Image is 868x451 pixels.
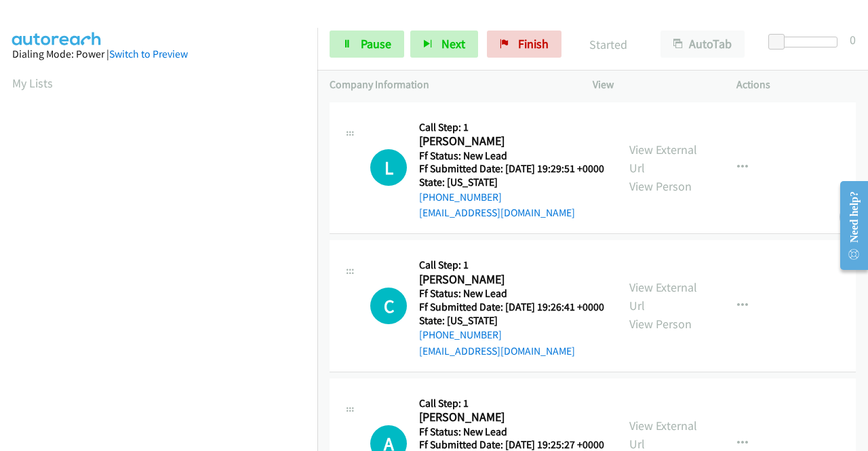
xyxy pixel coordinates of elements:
[370,149,407,186] div: The call is yet to be attempted
[419,425,604,439] h5: Ff Status: New Lead
[775,37,837,47] div: Delay between calls (in seconds)
[419,176,604,189] h5: State: [US_STATE]
[361,36,391,52] span: Pause
[629,142,697,176] a: View External Url
[629,316,692,332] a: View Person
[736,77,856,93] p: Actions
[419,206,575,219] a: [EMAIL_ADDRESS][DOMAIN_NAME]
[629,178,692,194] a: View Person
[419,410,600,425] h2: [PERSON_NAME]
[109,47,188,60] a: Switch to Preview
[850,31,856,49] div: 0
[419,328,502,341] a: [PHONE_NUMBER]
[370,149,407,186] h1: L
[370,288,407,324] h1: C
[419,134,600,149] h2: [PERSON_NAME]
[580,35,636,54] p: Started
[410,31,478,58] button: Next
[419,258,604,272] h5: Call Step: 1
[419,162,604,176] h5: Ff Submitted Date: [DATE] 19:29:51 +0000
[518,36,549,52] span: Finish
[487,31,561,58] a: Finish
[419,191,502,203] a: [PHONE_NUMBER]
[593,77,712,93] p: View
[419,300,604,314] h5: Ff Submitted Date: [DATE] 19:26:41 +0000
[419,314,604,328] h5: State: [US_STATE]
[370,288,407,324] div: The call is yet to be attempted
[330,31,404,58] a: Pause
[829,172,868,279] iframe: Resource Center
[330,77,568,93] p: Company Information
[419,397,604,410] h5: Call Step: 1
[629,279,697,313] a: View External Url
[419,121,604,134] h5: Call Step: 1
[419,149,604,163] h5: Ff Status: New Lead
[419,287,604,300] h5: Ff Status: New Lead
[12,46,305,62] div: Dialing Mode: Power |
[419,345,575,357] a: [EMAIL_ADDRESS][DOMAIN_NAME]
[419,272,600,288] h2: [PERSON_NAME]
[441,36,465,52] span: Next
[660,31,745,58] button: AutoTab
[12,75,53,91] a: My Lists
